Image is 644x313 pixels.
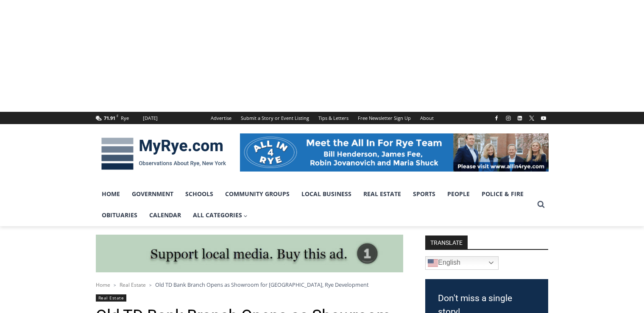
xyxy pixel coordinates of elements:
[96,183,533,226] nav: Primary Navigation
[143,114,158,122] div: [DATE]
[236,112,314,124] a: Submit a Story or Event Listing
[533,197,549,212] button: View Search Form
[425,235,468,249] strong: TRANSLATE
[96,281,110,288] a: Home
[155,281,369,288] span: Old TD Bank Branch Opens as Showroom for [GEOGRAPHIC_DATA], Rye Development
[96,132,231,176] img: MyRye.com
[357,183,407,205] a: Real Estate
[179,183,219,205] a: Schools
[143,205,187,226] a: Calendar
[428,258,438,268] img: en
[296,183,357,205] a: Local Business
[117,114,118,118] span: F
[491,113,502,123] a: Facebook
[96,294,127,302] a: Real Estate
[240,133,549,172] img: All in for Rye
[96,235,403,273] img: support local media, buy this ad
[193,211,248,220] span: All Categories
[425,256,499,270] a: English
[206,112,236,124] a: Advertise
[353,112,415,124] a: Free Newsletter Sign Up
[407,183,441,205] a: Sports
[476,183,530,205] a: Police & Fire
[441,183,476,205] a: People
[126,183,179,205] a: Government
[206,112,438,124] nav: Secondary Navigation
[96,183,126,205] a: Home
[149,282,152,288] span: >
[415,112,438,124] a: About
[114,282,116,288] span: >
[538,113,549,123] a: YouTube
[96,205,143,226] a: Obituaries
[527,113,537,123] a: X
[314,112,353,124] a: Tips & Letters
[121,114,129,122] div: Rye
[219,183,296,205] a: Community Groups
[515,113,525,123] a: Linkedin
[96,280,403,289] nav: Breadcrumbs
[104,115,115,121] span: 71.91
[120,281,146,288] a: Real Estate
[187,205,254,226] a: All Categories
[503,113,513,123] a: Instagram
